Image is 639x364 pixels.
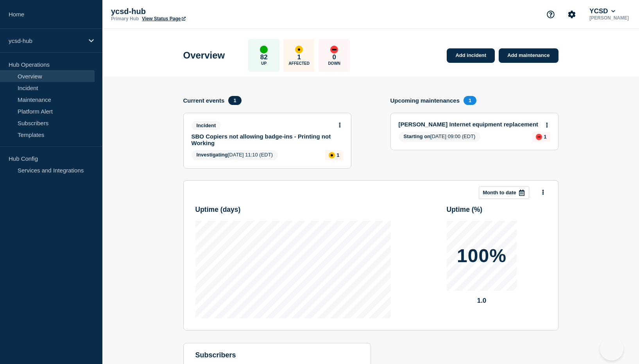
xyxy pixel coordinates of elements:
[499,48,558,63] a: Add maintenance
[197,152,228,158] span: Investigating
[289,61,310,66] p: Affected
[404,133,431,139] span: Starting on
[261,61,267,66] p: Up
[536,134,542,140] div: down
[600,337,623,360] iframe: Help Scout Beacon - Open
[142,16,185,21] a: View Status Page
[588,7,617,15] button: YCSD
[447,206,546,214] h3: Uptime ( % )
[544,134,546,140] p: 1
[195,351,359,359] h4: subscribers
[260,46,268,53] div: up
[260,53,268,61] p: 82
[183,50,225,61] h1: Overview
[183,97,225,104] h4: Current events
[464,96,476,105] span: 1
[195,206,391,214] h3: Uptime ( days )
[330,46,338,53] div: down
[295,46,303,53] div: affected
[337,152,339,158] p: 1
[228,96,241,105] span: 1
[479,186,529,199] button: Month to date
[111,16,139,21] p: Primary Hub
[447,297,517,305] p: 1.0
[297,53,301,61] p: 1
[564,6,580,23] button: Account settings
[329,152,335,158] div: affected
[390,97,460,104] h4: Upcoming maintenances
[192,121,221,130] span: Incident
[399,121,540,128] a: [PERSON_NAME] Internet equipment replacement
[333,53,336,61] p: 0
[447,48,495,63] a: Add incident
[457,247,507,265] p: 100%
[542,6,559,23] button: Support
[483,190,516,195] p: Month to date
[588,15,630,21] p: [PERSON_NAME]
[111,7,267,16] p: ycsd-hub
[192,133,333,146] a: SBO Copiers not allowing badge-ins - Printing not Working
[9,37,84,44] p: ycsd-hub
[192,150,278,160] span: [DATE] 11:10 (EDT)
[328,61,340,66] p: Down
[399,132,481,142] span: [DATE] 09:00 (EDT)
